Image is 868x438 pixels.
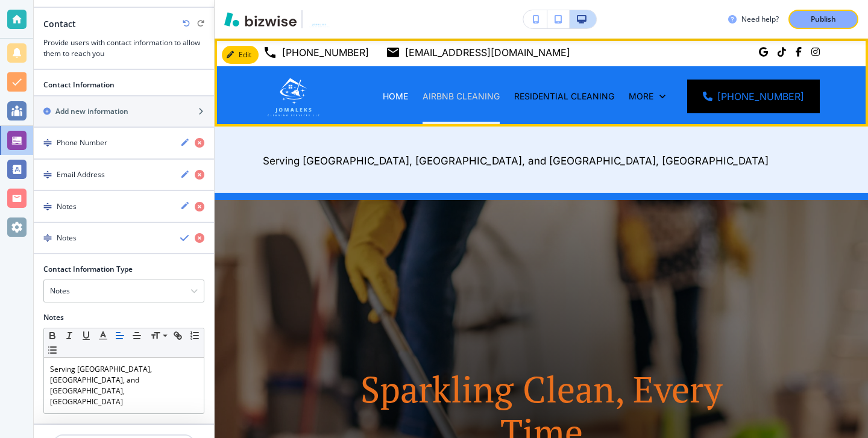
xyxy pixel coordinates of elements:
span: [PHONE_NUMBER] [717,89,804,104]
p: More [629,90,653,102]
h2: Contact [43,17,76,30]
img: Drag [43,139,52,147]
h2: Contact Information Type [43,264,133,275]
a: [PHONE_NUMBER] [263,43,369,61]
p: HOME [383,90,408,102]
button: DragPhone Number [34,128,214,158]
h2: Contact Information [43,80,214,90]
p: AIRBNB CLEANING [423,90,500,102]
h4: Phone Number [57,137,107,148]
h3: Provide users with contact information to allow them to reach you [43,37,204,59]
h4: Notes [50,286,70,296]
img: Your Logo [307,10,332,29]
p: [PHONE_NUMBER] [282,43,369,61]
p: Serving [GEOGRAPHIC_DATA], [GEOGRAPHIC_DATA], and [GEOGRAPHIC_DATA], [GEOGRAPHIC_DATA] [263,153,820,169]
a: [EMAIL_ADDRESS][DOMAIN_NAME] [386,43,570,61]
button: Edit [222,46,259,64]
img: Drag [43,202,52,211]
button: DragNotes [34,223,214,253]
h4: Notes [57,233,77,243]
h3: Need help? [741,14,779,25]
a: [PHONE_NUMBER] [687,80,820,113]
button: Publish [788,10,858,29]
img: Drag [43,171,52,179]
button: Add new information [34,96,214,127]
img: Jomaleks Cleaning [263,70,325,121]
h2: Notes [43,312,64,323]
h2: Add new information [55,106,128,117]
p: Serving [GEOGRAPHIC_DATA], [GEOGRAPHIC_DATA], and [GEOGRAPHIC_DATA], [GEOGRAPHIC_DATA] [50,364,198,407]
p: RESIDENTIAL CLEANING [514,90,614,102]
h4: Email Address [57,169,105,180]
img: Drag [43,234,52,242]
p: Publish [811,14,836,25]
button: DragNotes [34,191,214,222]
button: DragEmail Address [34,160,214,190]
p: [EMAIL_ADDRESS][DOMAIN_NAME] [405,43,570,61]
h4: Notes [57,201,77,212]
img: Bizwise Logo [224,12,297,27]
